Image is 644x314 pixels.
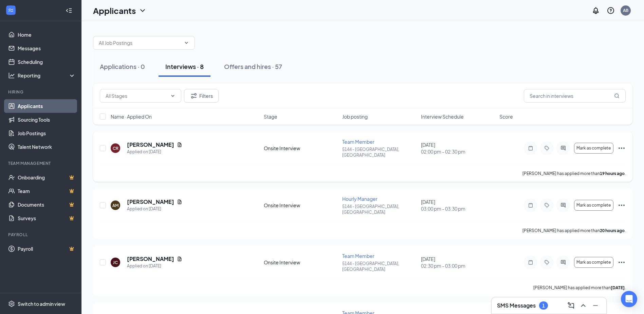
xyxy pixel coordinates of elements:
[106,92,167,100] input: All Stages
[18,140,76,154] a: Talent Network
[127,149,182,155] div: Applied on [DATE]
[8,232,74,238] div: Payroll
[18,41,76,55] a: Messages
[177,142,182,147] svg: Document
[99,39,181,47] input: All Job Postings
[421,141,495,155] div: [DATE]
[574,257,613,268] button: Mark as complete
[18,99,76,113] a: Applicants
[18,198,76,211] a: DocumentsCrown
[607,6,615,15] svg: QuestionInfo
[8,89,74,95] div: Hiring
[8,72,15,79] svg: Analysis
[618,144,626,152] svg: Ellipses
[524,89,626,103] input: Search in interviews
[18,28,76,41] a: Home
[18,211,76,225] a: SurveysCrown
[590,300,601,311] button: Minimize
[618,258,626,266] svg: Ellipses
[559,145,567,151] svg: ActiveChat
[18,184,76,198] a: TeamCrown
[621,291,637,307] div: Open Intercom Messenger
[576,203,611,208] span: Mark as complete
[543,260,551,265] svg: Tag
[224,62,282,71] div: Offers and hires · 57
[264,202,338,209] div: Onsite Interview
[18,171,76,184] a: OnboardingCrown
[18,242,76,256] a: PayrollCrown
[574,143,613,154] button: Mark as complete
[8,300,15,307] svg: Settings
[184,40,189,46] svg: ChevronDown
[578,300,589,311] button: ChevronUp
[190,92,198,100] svg: Filter
[574,200,613,211] button: Mark as complete
[264,259,338,266] div: Onsite Interview
[576,146,611,151] span: Mark as complete
[579,301,587,310] svg: ChevronUp
[497,302,536,309] h3: SMS Messages
[18,300,65,307] div: Switch to admin view
[66,7,72,14] svg: Collapse
[576,260,611,265] span: Mark as complete
[592,6,600,15] svg: Notifications
[600,228,625,233] b: 20 hours ago
[527,203,535,208] svg: Note
[127,255,174,263] h5: [PERSON_NAME]
[127,141,174,149] h5: [PERSON_NAME]
[139,6,147,15] svg: ChevronDown
[177,199,182,205] svg: Document
[93,5,136,16] h1: Applicants
[421,205,495,212] span: 03:00 pm - 03:30 pm
[127,206,182,212] div: Applied on [DATE]
[342,139,374,145] span: Team Member
[566,300,576,311] button: ComposeMessage
[342,196,378,202] span: Hourly Manager
[614,93,620,99] svg: MagnifyingGlass
[421,198,495,212] div: [DATE]
[542,303,545,309] div: 1
[342,204,417,215] p: 5144 - [GEOGRAPHIC_DATA], [GEOGRAPHIC_DATA]
[113,145,118,151] div: CR
[264,145,338,152] div: Onsite Interview
[522,228,626,233] p: [PERSON_NAME] has applied more than .
[342,113,368,120] span: Job posting
[543,203,551,208] svg: Tag
[611,285,625,290] b: [DATE]
[421,148,495,155] span: 02:00 pm - 02:30 pm
[421,256,495,269] div: [DATE]
[112,203,118,208] div: AM
[623,7,628,13] div: AB
[567,301,575,310] svg: ComposeMessage
[127,263,182,269] div: Applied on [DATE]
[18,72,76,79] div: Reporting
[559,260,567,265] svg: ActiveChat
[264,113,277,120] span: Stage
[111,113,152,120] span: Name · Applied On
[342,146,417,158] p: 5144 - [GEOGRAPHIC_DATA], [GEOGRAPHIC_DATA]
[7,7,14,14] svg: WorkstreamLogo
[499,113,513,120] span: Score
[591,301,600,310] svg: Minimize
[18,55,76,69] a: Scheduling
[100,62,145,71] div: Applications · 0
[533,285,626,291] p: [PERSON_NAME] has applied more than .
[177,256,182,262] svg: Document
[184,89,219,103] button: Filter Filters
[18,113,76,126] a: Sourcing Tools
[543,145,551,151] svg: Tag
[522,171,626,176] p: [PERSON_NAME] has applied more than .
[527,145,535,151] svg: Note
[165,62,204,71] div: Interviews · 8
[618,201,626,209] svg: Ellipses
[421,113,464,120] span: Interview Schedule
[421,262,495,269] span: 02:30 pm - 03:00 pm
[600,171,625,176] b: 19 hours ago
[527,260,535,265] svg: Note
[8,160,74,166] div: Team Management
[342,261,417,272] p: 5144 - [GEOGRAPHIC_DATA], [GEOGRAPHIC_DATA]
[113,260,118,265] div: JC
[127,198,174,206] h5: [PERSON_NAME]
[342,253,374,259] span: Team Member
[559,203,567,208] svg: ActiveChat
